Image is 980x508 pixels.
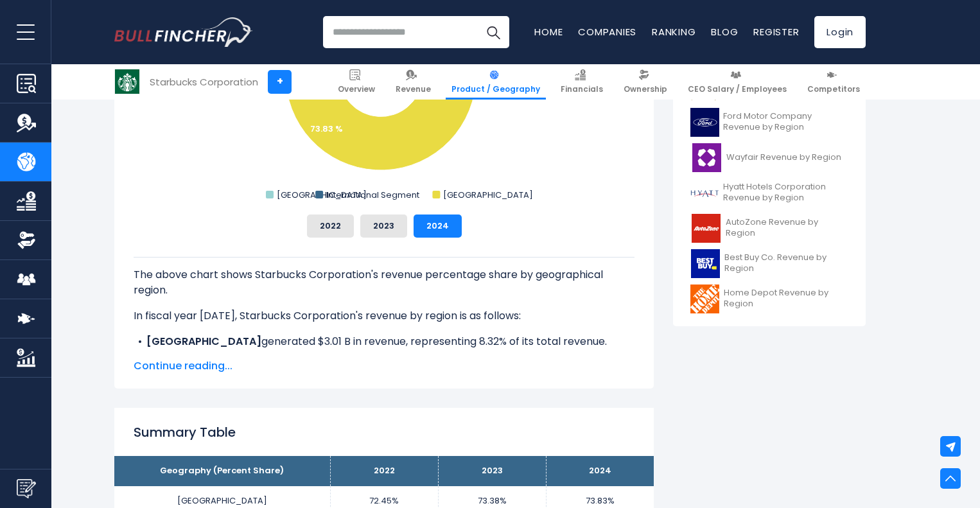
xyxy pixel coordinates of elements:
text: [GEOGRAPHIC_DATA] [443,189,533,201]
text: [GEOGRAPHIC_DATA] [277,189,367,201]
th: Geography (Percent Share) [114,456,330,486]
p: In fiscal year [DATE], Starbucks Corporation's revenue by region is as follows: [134,308,634,324]
span: Home Depot Revenue by Region [724,288,848,310]
b: [GEOGRAPHIC_DATA] [146,334,261,349]
button: 2023 [360,215,407,238]
a: Hyatt Hotels Corporation Revenue by Region [683,175,856,211]
a: Best Buy Co. Revenue by Region [683,246,856,281]
a: Home Depot Revenue by Region [683,281,856,317]
h2: Summary Table [134,423,634,442]
span: Continue reading... [134,358,634,374]
p: The above chart shows Starbucks Corporation's revenue percentage share by geographical region. [134,267,634,298]
a: AutoZone Revenue by Region [683,211,856,246]
img: HD logo [690,285,720,313]
a: Wayfair Revenue by Region [683,140,856,175]
text: International Segment [326,189,419,201]
a: Home [534,25,563,39]
span: Best Buy Co. Revenue by Region [724,252,848,274]
a: Login [814,16,866,48]
span: Competitors [807,84,860,94]
li: generated $6.46 B in revenue, representing 17.86% of its total revenue. [134,349,634,365]
img: BBY logo [690,249,721,278]
a: Competitors [801,64,866,100]
span: Product / Geography [451,84,540,94]
div: The for Starbucks Corporation is the [GEOGRAPHIC_DATA], which represents 73.83% of its total reve... [134,257,634,457]
span: Ownership [624,84,667,94]
button: Search [477,16,509,48]
a: Ranking [652,25,696,39]
a: Blog [711,25,738,39]
img: AZO logo [690,214,722,243]
th: 2024 [546,456,654,486]
img: H logo [690,179,719,207]
text: 73.83 % [310,123,343,135]
a: Ford Motor Company Revenue by Region [683,105,856,140]
img: Bullfincher logo [114,17,253,47]
button: 2024 [414,215,462,238]
th: 2023 [438,456,546,486]
img: Ownership [17,231,36,250]
a: Financials [555,64,609,100]
span: Financials [561,84,603,94]
a: Register [753,25,799,39]
span: Revenue [396,84,431,94]
b: International Segment [146,349,265,364]
span: CEO Salary / Employees [688,84,787,94]
div: Starbucks Corporation [150,74,258,89]
li: generated $3.01 B in revenue, representing 8.32% of its total revenue. [134,334,634,349]
th: 2022 [330,456,438,486]
img: F logo [690,108,719,137]
span: Overview [338,84,375,94]
button: 2022 [307,215,354,238]
span: Hyatt Hotels Corporation Revenue by Region [723,182,848,204]
a: Go to homepage [114,17,252,47]
a: Product / Geography [446,64,546,100]
img: SBUX logo [115,69,139,94]
span: AutoZone Revenue by Region [726,217,848,239]
a: Revenue [390,64,437,100]
span: Ford Motor Company Revenue by Region [723,111,848,133]
a: Ownership [618,64,673,100]
a: Overview [332,64,381,100]
a: CEO Salary / Employees [682,64,792,100]
span: Wayfair Revenue by Region [726,152,841,163]
a: + [268,70,292,94]
img: W logo [690,143,722,172]
a: Companies [578,25,636,39]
